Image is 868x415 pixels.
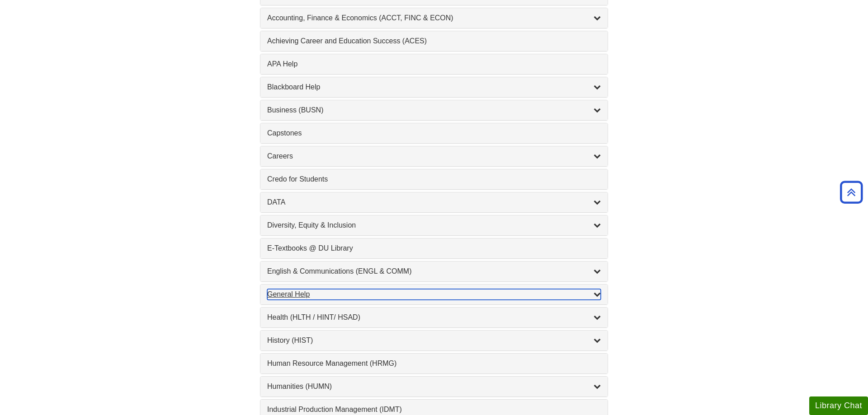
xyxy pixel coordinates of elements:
[267,151,601,162] a: Careers
[267,312,601,323] a: Health (HLTH / HINT/ HSAD)
[267,59,601,70] a: APA Help
[267,36,601,47] a: Achieving Career and Education Success (ACES)
[267,381,601,392] a: Humanities (HUMN)
[267,197,601,208] a: DATA
[267,243,601,254] a: E-Textbooks @ DU Library
[267,128,601,139] a: Capstones
[267,404,601,415] a: Industrial Production Management (IDMT)
[267,13,601,23] a: Accounting, Finance & Economics (ACCT, FINC & ECON)
[267,335,601,346] a: History (HIST)
[267,220,601,231] a: Diversity, Equity & Inclusion
[267,289,601,300] a: General Help
[267,82,601,93] a: Blackboard Help
[267,105,601,116] a: Business (BUSN)
[267,174,601,185] a: Credo for Students
[267,358,601,369] a: Human Resource Management (HRMG)
[267,266,601,277] a: English & Communications (ENGL & COMM)
[809,396,868,415] button: Library Chat
[837,186,866,198] a: Back to Top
